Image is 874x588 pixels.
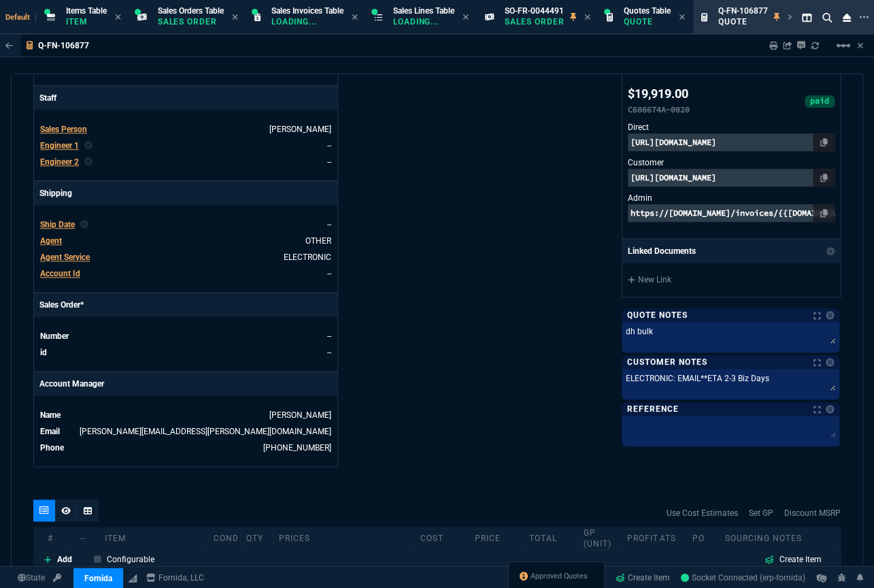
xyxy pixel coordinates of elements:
a: Discount MSRP [784,507,841,519]
tr: undefined [39,267,332,280]
a: Hide Workbench [857,40,863,51]
a: [PERSON_NAME][EMAIL_ADDRESS][PERSON_NAME][DOMAIN_NAME] [80,427,331,436]
span: Sales Person [40,125,87,134]
div: prices [273,533,415,544]
a: k8gcqgpstCb_765kAAB3 [681,572,805,584]
p: [URL][DOMAIN_NAME] [628,133,835,151]
p: [URL][DOMAIN_NAME] [628,169,835,186]
span: Sales Invoices Table [271,6,343,16]
a: -- [327,331,331,341]
a: Set GP [749,507,773,519]
a: -- [327,348,331,357]
nx-icon: Back to Table [5,41,13,50]
p: Quote [624,16,671,27]
p: Shipping [34,182,337,205]
div: -- [67,533,99,544]
nx-icon: Open New Tab [859,11,869,24]
tr: undefined [39,441,332,455]
a: 469-249-2107 [263,443,331,453]
span: id [40,348,47,357]
nx-icon: Close Tab [679,12,685,23]
p: Staff [34,86,337,110]
p: Configurable [107,553,154,566]
span: Items Table [66,6,107,16]
tr: undefined [39,218,332,231]
a: Create Item [754,551,833,568]
nx-icon: Close Tab [584,12,590,23]
p: Account Manager [34,372,337,395]
p: Add [57,553,72,566]
span: Name [40,410,61,420]
tr: undefined [39,408,332,422]
p: Admin [628,192,835,204]
p: Item [66,16,107,27]
span: Agent [40,236,62,246]
tr: undefined [39,329,332,343]
span: Sales Lines Table [393,6,454,16]
div: paid [805,95,835,108]
nx-icon: Clear selected rep [84,140,93,152]
a: Use Cost Estimates [667,507,738,519]
a: Create Item [610,568,675,588]
nx-icon: Clear selected rep [80,218,88,231]
div: PO [687,533,720,544]
span: Number [40,331,69,341]
nx-icon: Split Panels [796,10,817,26]
div: # [34,533,67,544]
span: Phone [40,443,64,453]
a: [PERSON_NAME] [269,410,331,420]
nx-icon: Close Tab [352,12,358,23]
div: cond [208,533,241,544]
div: qty [241,533,273,544]
a: ELECTRONIC [284,252,331,262]
div: Sourcing Notes [720,533,828,544]
div: cost [415,533,469,544]
nx-icon: Close Tab [463,12,469,23]
span: Socket Connected (erp-fornida) [681,573,805,583]
a: New Link [628,274,835,286]
p: Loading... [393,16,454,27]
a: OTHER [305,236,331,246]
p: Quote Notes [627,310,688,321]
span: Approved Quotes [531,571,588,582]
a: Global State [14,572,49,584]
mat-icon: Example home icon [835,37,852,54]
tr: undefined [39,122,332,136]
div: Profit [622,533,654,544]
span: Agent Service [40,252,90,262]
a: -- [327,269,331,278]
div: price [469,533,524,544]
span: Q-FN-106877 [718,6,768,16]
p: C686674A-0020 [628,103,690,116]
p: Sales Order [505,16,565,27]
p: $19,919.00 [628,84,690,103]
tr: undefined [39,234,332,248]
a: -- [327,141,331,150]
div: ATS [654,533,687,544]
span: Engineer 2 [40,157,79,167]
nx-icon: Close Tab [232,12,238,23]
p: Sales Order [158,16,224,27]
div: Item [99,533,208,544]
span: Engineer 1 [40,141,79,150]
tr: undefined [39,155,332,169]
p: Quote [718,16,768,27]
nx-icon: Close Tab [115,12,121,23]
a: -- [327,157,331,167]
span: Email [40,427,60,436]
nx-icon: Search [817,10,837,26]
tr: undefined [39,346,332,359]
span: Ship Date [40,220,75,229]
span: SO-FR-0044491 [505,6,564,16]
p: Loading... [271,16,339,27]
p: https://[DOMAIN_NAME]/invoices/{{[DOMAIN_NAME]}} [628,204,835,222]
span: Default [5,13,36,22]
p: Customer Notes [627,357,707,367]
tr: undefined [39,425,332,438]
span: Quotes Table [624,6,671,16]
p: Direct [628,121,835,133]
p: Linked Documents [628,245,696,257]
p: Sales Order* [34,293,337,316]
span: Sales Orders Table [158,6,224,16]
a: msbcCompanyName [142,572,208,584]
